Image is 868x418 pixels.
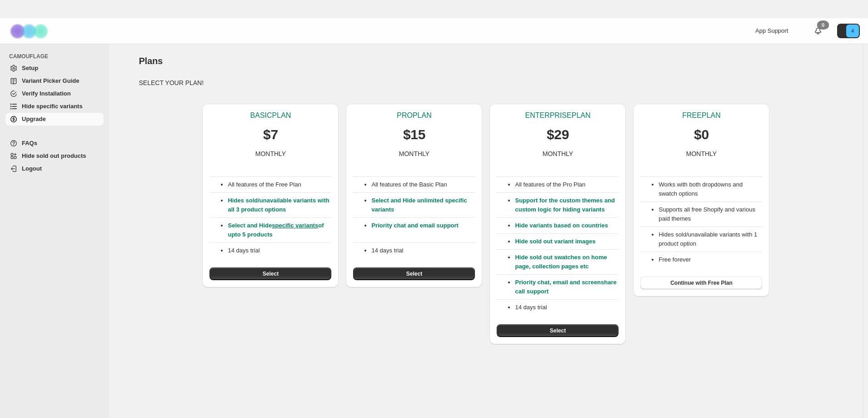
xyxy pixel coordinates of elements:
[658,255,762,264] li: Free forever
[5,87,104,100] a: Verify Installation
[139,78,833,87] p: SELECT YOUR PLAN!
[515,237,619,246] p: Hide sold out variant images
[515,303,619,312] p: 14 days trial
[846,25,859,37] span: Avatar with initials 4
[139,56,162,66] span: Plans
[837,24,860,38] button: Avatar with initials 4
[5,162,104,175] a: Logout
[640,277,762,289] button: Continue with Free Plan
[497,324,619,337] button: Select
[22,116,46,122] span: Upgrade
[658,205,762,223] li: Supports all free Shopify and various paid themes
[5,100,104,113] a: Hide specific variants
[399,149,429,158] p: MONTHLY
[658,230,762,248] li: Hides sold/unavailable variants with 1 product option
[515,253,619,271] p: Hide sold out swatches on home page, collection pages etc
[263,270,279,277] span: Select
[5,75,104,87] a: Variant Picker Guide
[371,196,475,214] p: Select and Hide unlimited specific variants
[813,26,823,35] a: 0
[22,77,79,84] span: Variant Picker Guide
[228,221,331,239] p: Select and Hide of upto 5 products
[694,126,709,144] p: $0
[515,180,619,189] p: All features of the Pro Plan
[228,196,331,214] p: Hides sold/unavailable variants with all 3 product options
[263,126,278,144] p: $7
[686,149,717,158] p: MONTHLY
[851,28,854,34] text: 4
[817,20,829,30] div: 0
[397,111,431,120] p: PRO PLAN
[272,222,318,229] a: specific variants
[22,152,86,159] span: Hide sold out products
[658,180,762,198] li: Works with both dropdowns and swatch options
[22,140,37,146] span: FAQs
[525,111,590,120] p: ENTERPRISE PLAN
[755,27,788,34] span: App Support
[228,246,331,255] p: 14 days trial
[210,267,331,280] button: Select
[682,111,720,120] p: FREE PLAN
[255,149,286,158] p: MONTHLY
[228,180,331,189] p: All features of the Free Plan
[371,180,475,189] p: All features of the Basic Plan
[22,165,42,172] span: Logout
[5,113,104,126] a: Upgrade
[670,279,733,287] span: Continue with Free Plan
[22,65,38,71] span: Setup
[403,126,425,144] p: $15
[515,278,619,296] p: Priority chat, email and screenshare call support
[5,137,104,150] a: FAQs
[550,327,566,334] span: Select
[5,62,104,75] a: Setup
[371,221,475,239] p: Priority chat and email support
[371,246,475,255] p: 14 days trial
[9,53,105,60] span: CAMOUFLAGE
[250,111,291,120] p: BASIC PLAN
[406,270,422,277] span: Select
[7,19,53,44] img: Camouflage
[515,196,619,214] p: Support for the custom themes and custom logic for hiding variants
[22,90,71,97] span: Verify Installation
[515,221,619,230] p: Hide variants based on countries
[547,126,569,144] p: $29
[543,149,573,158] p: MONTHLY
[353,267,475,280] button: Select
[22,103,83,110] span: Hide specific variants
[5,150,104,162] a: Hide sold out products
